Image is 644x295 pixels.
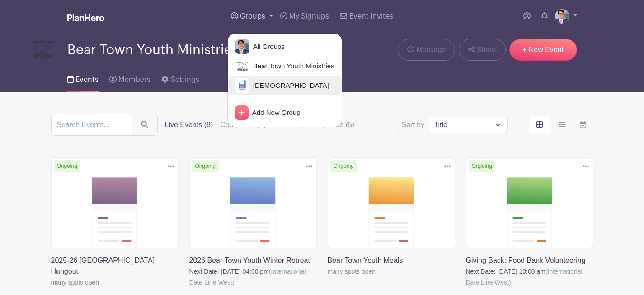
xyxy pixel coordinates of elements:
a: Members [109,63,150,92]
label: Live Events (8) [165,119,213,130]
img: T.%20Moore%20Headshot%202024.jpg [235,39,249,54]
img: logo_white-6c42ec7e38ccf1d336a20a19083b03d10ae64f83f12c07503d8b9e83406b4c7d.svg [67,14,104,21]
span: Event Invites [349,13,393,20]
span: Events [75,76,99,83]
span: [DEMOGRAPHIC_DATA] [249,81,329,91]
a: All Groups [228,38,342,56]
input: Search Events... [51,114,132,136]
img: T.%20Moore%20Headshot%202024.jpg [555,9,569,24]
a: Bear Town Youth Ministries [228,57,342,75]
label: Completed (1) [220,119,266,130]
img: Bear%20Town%20Youth%20Ministries%20Logo.png [29,36,56,63]
div: order and view [529,116,593,134]
img: CUMC%20DRAFT%20LOGO.png [235,78,249,93]
img: Bear%20Town%20Youth%20Ministries%20Logo.png [235,59,249,73]
span: Settings [171,76,199,83]
span: All Groups [249,42,285,52]
a: Message [398,39,455,61]
div: Groups [227,33,342,127]
span: Add New Group [249,108,301,118]
a: [DEMOGRAPHIC_DATA] [228,76,342,95]
label: Sort by [402,119,428,130]
div: filters [165,119,355,130]
a: Share [459,39,505,61]
a: Add New Group [228,104,342,122]
span: Groups [240,13,265,20]
a: Settings [161,63,199,92]
span: Bear Town Youth Ministries [67,43,238,57]
span: Message [416,44,446,55]
span: My Signups [289,13,329,20]
span: Bear Town Youth Ministries [249,61,334,71]
span: Share [477,44,496,55]
span: Members [118,76,150,83]
a: Events [67,63,99,92]
a: + New Event [509,39,577,61]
